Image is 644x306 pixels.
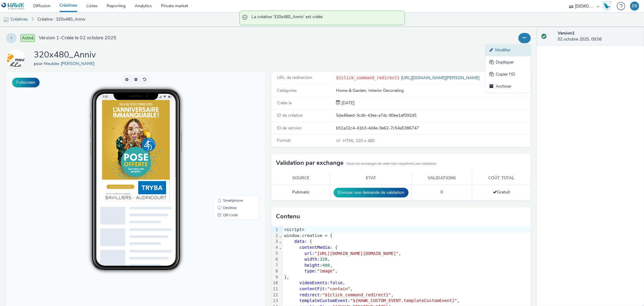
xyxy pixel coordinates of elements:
span: ID de créative [277,112,303,118]
td: Pubmatic [271,184,331,200]
li: QR Code [209,140,252,147]
span: [DATE] [340,100,354,106]
span: URL de redirection [277,75,312,80]
a: Meubles Ruhland [6,56,28,62]
span: redirect [300,292,320,297]
a: Modifier [485,44,531,56]
div: 9 [271,274,279,280]
span: pour [34,61,44,67]
div: 12 [271,292,279,298]
span: contentMedia [300,245,330,250]
span: false [330,280,343,285]
span: "image" [317,269,335,273]
div: 10 [271,280,279,286]
button: Envoyer une demande de validation [334,188,409,197]
div: 6 [271,256,279,262]
li: Desktop [209,132,252,140]
div: 02 octobre 2025, 09:56 [558,30,639,43]
div: <script> [282,227,530,233]
div: 3 [271,239,279,245]
span: Fold line [279,239,282,244]
div: 1 [271,227,279,233]
img: Meubles Ruhland [7,50,24,68]
div: : , [282,262,530,269]
div: 7 [271,262,279,269]
div: window.creative = { [282,233,530,239]
div: : { [282,245,530,251]
th: Validations [412,172,472,184]
span: Gratuit [493,189,510,195]
li: Smartphone [209,125,252,132]
div: EB [632,2,637,11]
img: Hawk Academy [602,1,611,11]
code: ${click_command_redirect} [336,75,400,80]
span: Fold line [279,233,282,238]
span: La créative '320x480_Anniv' est créée [252,14,399,22]
th: Coût total [472,172,531,184]
div: 11 [271,286,279,292]
div: Home & Garden, Interior Decorating [336,88,530,94]
span: ID de version [277,125,302,131]
span: 0 [441,189,443,195]
span: videoEvents [300,280,328,285]
a: Archiver [485,80,531,93]
span: HTML [343,138,356,144]
span: Catégories [277,88,297,93]
span: Fold line [279,245,282,250]
div: : , [282,292,530,298]
div: 2 [271,233,279,239]
span: 320 [320,257,327,262]
img: mobile [3,17,9,23]
div: : , [282,268,530,274]
span: 320 x 480 [342,138,375,144]
span: Desktop [217,134,231,138]
div: 4 [271,245,279,251]
span: Activé [20,34,35,42]
a: [URL][DOMAIN_NAME][PERSON_NAME] [400,75,482,81]
th: Source [271,172,331,184]
button: Fullscreen [12,78,40,87]
div: : , [282,280,530,286]
span: Smartphone [217,127,237,131]
div: : , [282,251,530,257]
span: Créée le [277,100,292,106]
div: }, [282,274,530,280]
strong: Version 1 [558,30,575,36]
a: Meubles [PERSON_NAME] [44,61,97,67]
span: Version 1 - Créée le 02 octobre 2025 [39,34,117,41]
a: Copier l'ID [485,68,531,80]
span: data [294,239,305,244]
div: 13 [271,298,279,304]
span: "${HAWK_CUSTOM_EVENT.templateCustomEvent}" [350,298,457,303]
span: 9:56 [96,23,101,27]
h3: Validation par exchange [276,158,344,168]
span: "[URL][DOMAIN_NAME][DOMAIN_NAME]" [315,251,399,256]
h1: 320x480_Anniv [34,49,97,61]
span: type [304,269,315,273]
div: 5da48aed-3cdb-43ee-a7dc-80ee1af092d5 [336,112,530,119]
a: Dupliquer [485,56,531,68]
div: : { [282,239,530,245]
div: : , [282,298,530,304]
span: url [304,251,312,256]
div: 8 [271,268,279,274]
span: Format [277,138,290,143]
div: : , [282,256,530,262]
span: width [304,257,317,262]
a: Hawk Academy [602,1,614,11]
div: b51a32c4-41b3-4d4e-9e62-7c54a5386747 [336,125,530,131]
a: Créative : 320x480_Anniv [34,12,88,27]
span: templateCustomEvent [300,298,348,303]
h3: Contenu [276,212,300,221]
img: undefined Logo [2,2,25,10]
span: 480 [322,263,330,268]
small: Seuls les exchanges de cette liste requièrent une validation [347,161,436,166]
span: contentFit [300,286,325,291]
span: "${click_command_redirect}" [322,292,391,297]
div: : , [282,286,530,292]
div: Création 02 octobre 2025, 09:56 [340,100,354,106]
th: Etat [330,172,412,184]
div: 5 [271,250,279,256]
span: QR Code [217,142,232,145]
